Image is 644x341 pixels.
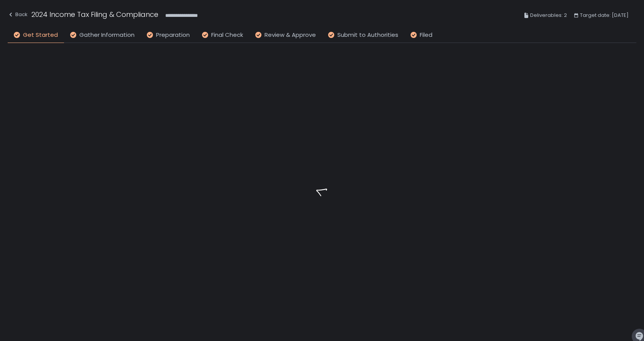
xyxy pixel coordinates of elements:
button: Back [8,9,28,22]
div: Back [8,10,28,19]
span: Filed [420,31,432,40]
span: Preparation [156,31,190,40]
span: Review & Approve [264,31,316,40]
span: Deliverables: 2 [530,11,567,20]
span: Submit to Authorities [337,31,398,40]
span: Get Started [23,31,58,40]
h1: 2024 Income Tax Filing & Compliance [31,9,158,20]
span: Gather Information [79,31,135,40]
span: Target date: [DATE] [580,11,629,20]
span: Final Check [211,31,243,40]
